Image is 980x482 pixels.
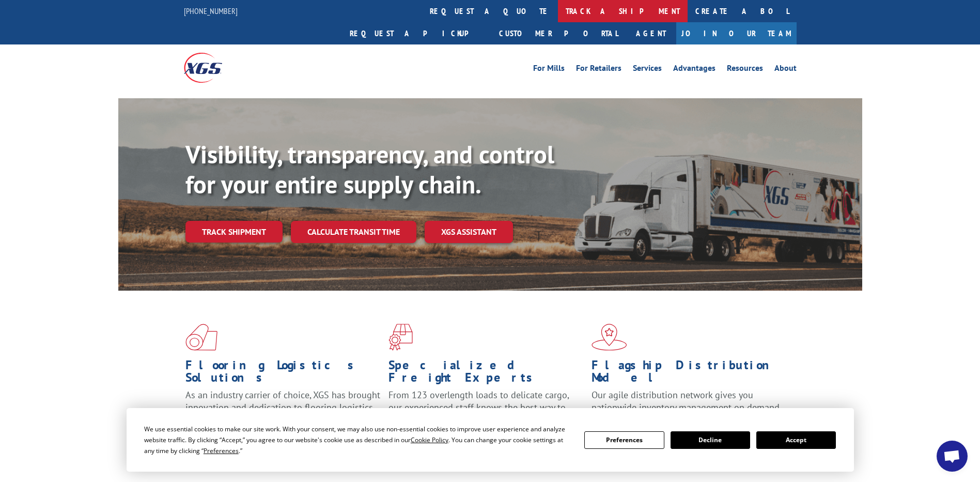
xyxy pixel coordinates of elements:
[184,6,238,16] a: [PHONE_NUMBER]
[576,64,621,76] a: For Retailers
[592,324,627,351] img: xgs-icon-flagship-distribution-model-red
[676,22,797,44] a: Join Our Team
[491,22,626,44] a: Customer Portal
[756,431,836,449] button: Accept
[388,359,584,389] h1: Specialized Freight Experts
[937,441,968,472] a: Open chat
[127,408,854,472] div: Cookie Consent Prompt
[671,431,750,449] button: Decline
[185,138,554,200] b: Visibility, transparency, and control for your entire supply chain.
[626,22,676,44] a: Agent
[185,221,283,243] a: Track shipment
[388,324,413,351] img: xgs-icon-focused-on-flooring-red
[592,359,787,389] h1: Flagship Distribution Model
[584,431,664,449] button: Preferences
[185,389,380,426] span: As an industry carrier of choice, XGS has brought innovation and dedication to flooring logistics...
[425,221,513,243] a: XGS ASSISTANT
[592,389,782,413] span: Our agile distribution network gives you nationwide inventory management on demand.
[144,424,572,456] div: We use essential cookies to make our site work. With your consent, we may also use non-essential ...
[185,359,381,389] h1: Flooring Logistics Solutions
[727,64,763,76] a: Resources
[533,64,565,76] a: For Mills
[185,324,217,351] img: xgs-icon-total-supply-chain-intelligence-red
[204,446,239,455] span: Preferences
[411,435,448,444] span: Cookie Policy
[633,64,662,76] a: Services
[291,221,416,243] a: Calculate transit time
[388,389,584,435] p: From 123 overlength loads to delicate cargo, our experienced staff knows the best way to move you...
[673,64,715,76] a: Advantages
[342,22,491,44] a: Request a pickup
[774,64,797,76] a: About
